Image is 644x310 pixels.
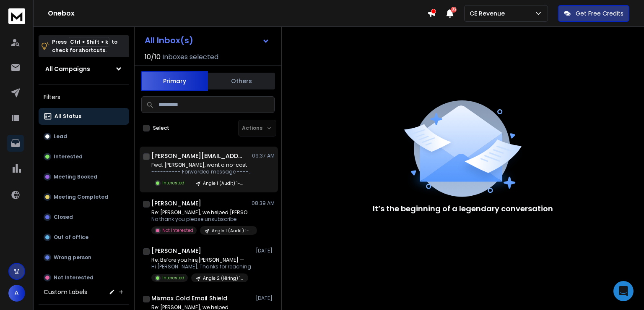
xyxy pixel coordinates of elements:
p: It’s the beginning of a legendary conversation [373,203,553,215]
p: Fwd: [PERSON_NAME], want a no-cost [151,162,252,168]
p: Out of office [54,234,88,241]
img: logo [8,8,25,24]
h1: [PERSON_NAME][EMAIL_ADDRESS][DOMAIN_NAME] [151,152,244,160]
button: Interested [39,148,129,165]
button: A [8,285,25,302]
p: Angle 1 (Audit) 1-10 [GEOGRAPHIC_DATA]/[GEOGRAPHIC_DATA] [203,180,243,187]
h3: Filters [39,91,129,103]
p: Meeting Booked [54,173,97,180]
button: Meeting Booked [39,168,129,185]
p: [DATE] [256,247,275,254]
p: Hi [PERSON_NAME], Thanks for reaching [151,263,251,270]
h1: [PERSON_NAME] [151,247,201,255]
p: Angle 2 (Hiring) 1-20 [203,275,243,281]
button: Meeting Completed [39,189,129,205]
button: All Status [39,108,129,125]
button: Closed [39,209,129,226]
button: Wrong person [39,249,129,266]
p: Interested [162,180,184,186]
h1: Onebox [48,8,427,18]
p: Lead [54,133,67,140]
span: Ctrl + Shift + k [69,37,109,47]
p: Not Interested [162,227,193,234]
button: Get Free Credits [558,5,629,22]
p: Interested [162,275,184,281]
h1: Mixmax Cold Email Shield [151,294,227,302]
button: Not Interested [39,269,129,286]
h1: All Inbox(s) [145,36,193,45]
p: Re: [PERSON_NAME], we helped [PERSON_NAME] [151,209,252,216]
button: All Campaigns [39,60,129,77]
p: 09:37 AM [252,152,275,159]
p: [DATE] [256,295,275,302]
p: Get Free Credits [576,9,623,18]
p: CE Revenue [470,9,508,18]
p: Not Interested [54,274,93,281]
button: Out of office [39,229,129,246]
p: Re: Before you hire,[PERSON_NAME] — [151,257,251,263]
div: Open Intercom Messenger [613,281,634,301]
button: All Inbox(s) [138,32,276,49]
h3: Inboxes selected [162,52,218,62]
p: Closed [54,214,73,221]
h1: All Campaigns [45,65,90,73]
p: Wrong person [54,254,91,261]
h1: [PERSON_NAME] [151,199,201,208]
p: Press to check for shortcuts. [52,38,117,55]
p: No thank you please unsubscribe [151,216,252,223]
p: Meeting Completed [54,194,108,200]
p: ---------- Forwarded message --------- From: [PERSON_NAME] [151,168,252,175]
p: Interested [54,153,83,160]
label: Select [153,125,169,131]
button: Primary [141,71,208,91]
p: All Status [55,113,81,120]
span: 10 / 10 [145,52,161,62]
button: Others [208,72,275,90]
p: 08:39 AM [252,200,275,207]
p: Angle 1 (Audit) 1-10 EU [212,228,252,234]
span: 32 [451,7,457,13]
h3: Custom Labels [44,288,87,296]
button: Lead [39,128,129,145]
